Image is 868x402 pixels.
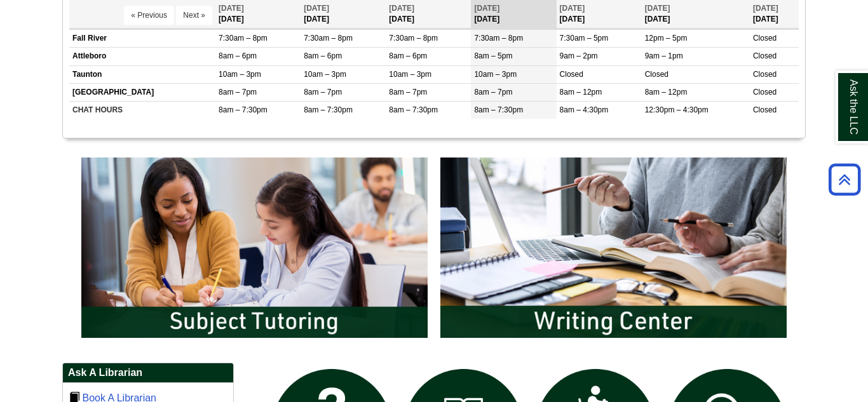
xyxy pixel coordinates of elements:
span: 8am – 7:30pm [304,105,353,114]
span: 10am – 3pm [219,70,261,79]
span: Closed [753,105,776,114]
span: 8am – 7:30pm [474,105,523,114]
span: 9am – 2pm [560,51,598,60]
span: 8am – 6pm [304,51,342,60]
a: Back to Top [824,171,865,188]
span: [DATE] [645,4,670,13]
span: 8am – 7pm [389,88,427,97]
td: Attleboro [69,48,215,65]
span: 8am – 7pm [474,88,512,97]
span: 8am – 7:30pm [389,105,438,114]
span: 8am – 7pm [219,88,257,97]
span: [DATE] [753,4,778,13]
td: [GEOGRAPHIC_DATA] [69,83,215,101]
span: 8am – 7pm [304,88,342,97]
span: 7:30am – 8pm [304,34,353,43]
button: Next » [176,6,212,25]
td: Taunton [69,65,215,83]
h2: Ask A Librarian [63,363,233,383]
span: [DATE] [560,4,585,13]
span: [DATE] [304,4,329,13]
span: 8am – 12pm [560,88,602,97]
span: 10am – 3pm [389,70,431,79]
span: 8am – 6pm [219,51,257,60]
span: 8am – 7:30pm [219,105,268,114]
span: 12:30pm – 4:30pm [645,105,709,114]
img: Subject Tutoring Information [75,151,434,344]
td: CHAT HOURS [69,101,215,119]
div: slideshow [75,151,793,350]
span: 8am – 4:30pm [560,105,609,114]
span: 10am – 3pm [474,70,517,79]
button: « Previous [124,6,174,25]
td: Fall River [69,30,215,48]
span: 8am – 12pm [645,88,688,97]
span: [DATE] [219,4,244,13]
span: Closed [560,70,583,79]
span: 12pm – 5pm [645,34,688,43]
span: 7:30am – 8pm [219,34,268,43]
span: Closed [753,51,776,60]
span: [DATE] [474,4,499,13]
span: 9am – 1pm [645,51,683,60]
span: 8am – 5pm [474,51,512,60]
span: Closed [753,70,776,79]
span: 7:30am – 5pm [560,34,609,43]
span: Closed [645,70,668,79]
span: 7:30am – 8pm [389,34,438,43]
span: Closed [753,34,776,43]
span: [DATE] [389,4,414,13]
span: 8am – 6pm [389,51,427,60]
img: Writing Center Information [434,151,793,344]
span: 7:30am – 8pm [474,34,523,43]
span: Closed [753,88,776,97]
span: 10am – 3pm [304,70,346,79]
